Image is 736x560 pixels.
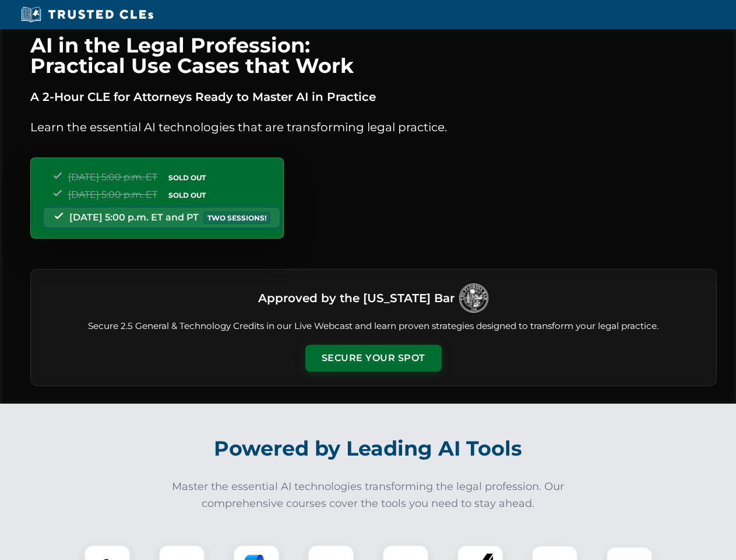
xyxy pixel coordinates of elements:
span: [DATE] 5:00 p.m. ET [68,171,157,183]
button: Secure Your Spot [305,345,442,372]
span: SOLD OUT [164,171,210,184]
h3: Approved by the [US_STATE] Bar [258,288,455,309]
img: Logo [459,283,488,313]
p: Learn the essential AI technologies that are transforming legal practice. [30,118,717,136]
p: Secure 2.5 General & Technology Credits in our Live Webcast and learn proven strategies designed ... [45,320,702,333]
h2: Powered by Leading AI Tools [45,428,691,469]
span: [DATE] 5:00 p.m. ET [68,189,157,200]
h1: AI in the Legal Profession: Practical Use Cases that Work [30,35,717,76]
p: Master the essential AI technologies transforming the legal profession. Our comprehensive courses... [164,478,572,512]
img: Trusted CLEs [17,6,157,23]
span: SOLD OUT [164,189,210,201]
p: A 2-Hour CLE for Attorneys Ready to Master AI in Practice [30,87,717,106]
